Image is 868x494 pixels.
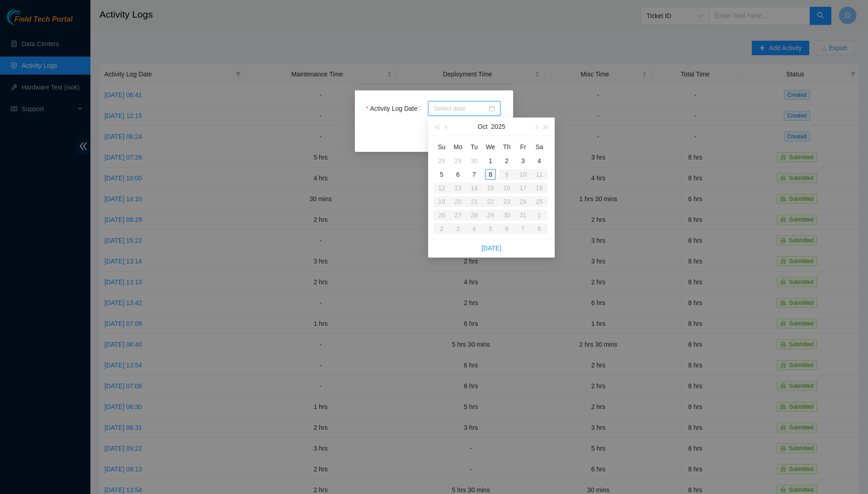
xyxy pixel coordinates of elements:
td: 2025-10-05 [434,168,450,181]
div: 30 [469,155,480,166]
label: Activity Log Date [366,101,424,116]
div: 6 [453,169,463,180]
td: 2025-10-02 [499,154,515,168]
td: 2025-09-29 [450,154,466,168]
th: Su [434,140,450,154]
div: 8 [485,169,496,180]
div: 7 [469,169,480,180]
div: 28 [436,155,447,166]
div: 1 [485,155,496,166]
th: Mo [450,140,466,154]
div: 2 [501,155,512,166]
th: Sa [531,140,547,154]
div: 3 [518,155,528,166]
th: Tu [466,140,482,154]
th: Th [499,140,515,154]
td: 2025-10-07 [466,168,482,181]
a: [DATE] [481,245,501,252]
td: 2025-10-06 [450,168,466,181]
th: We [482,140,499,154]
input: Activity Log Date [434,104,487,113]
div: 29 [453,155,463,166]
td: 2025-10-01 [482,154,499,168]
th: Fr [515,140,531,154]
td: 2025-10-08 [482,168,499,181]
td: 2025-10-03 [515,154,531,168]
td: 2025-09-28 [434,154,450,168]
td: 2025-09-30 [466,154,482,168]
div: 5 [436,169,447,180]
td: 2025-10-04 [531,154,547,168]
button: Oct [478,118,488,136]
div: 4 [534,155,545,166]
button: 2025 [491,118,505,136]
